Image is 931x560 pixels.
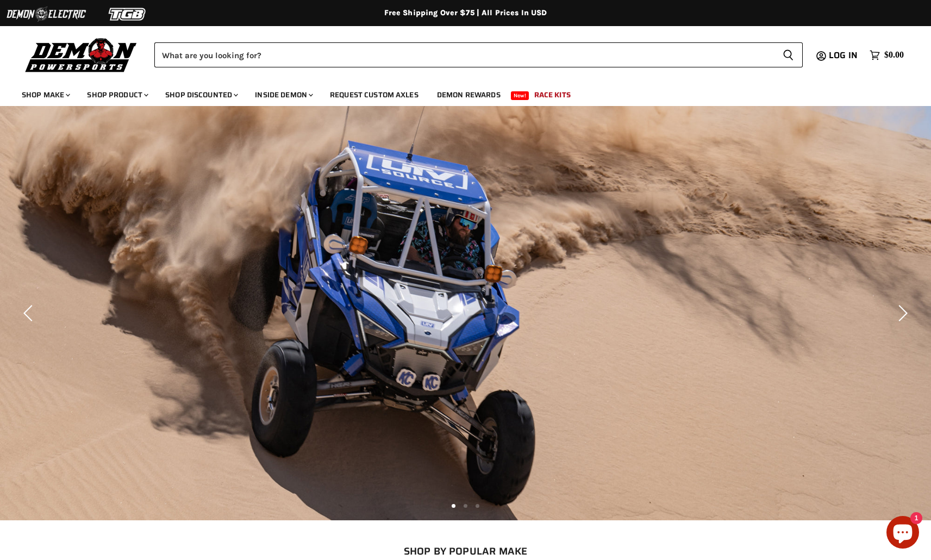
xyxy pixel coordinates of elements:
[476,504,479,508] li: Page dot 3
[87,4,168,24] img: TGB Logo 2
[774,42,803,67] button: Search
[22,35,141,74] img: Demon Powersports
[14,79,901,106] ul: Main menu
[157,84,245,106] a: Shop Discounted
[824,51,864,60] a: Log in
[884,50,904,60] span: $0.00
[44,545,887,557] h2: SHOP BY POPULAR MAKE
[31,8,901,18] div: Free Shipping Over $75 | All Prices In USD
[883,516,922,551] inbox-online-store-chat: Shopify online store chat
[154,42,774,67] input: Search
[864,47,909,63] a: $0.00
[5,4,87,24] img: Demon Electric Logo 2
[464,504,467,508] li: Page dot 2
[452,504,455,508] li: Page dot 1
[19,302,41,324] button: Previous
[79,84,155,106] a: Shop Product
[322,84,427,106] a: Request Custom Axles
[829,48,858,62] span: Log in
[526,84,579,106] a: Race Kits
[14,84,77,106] a: Shop Make
[511,91,529,100] span: New!
[247,84,320,106] a: Inside Demon
[890,302,912,324] button: Next
[429,84,509,106] a: Demon Rewards
[154,42,803,67] form: Product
